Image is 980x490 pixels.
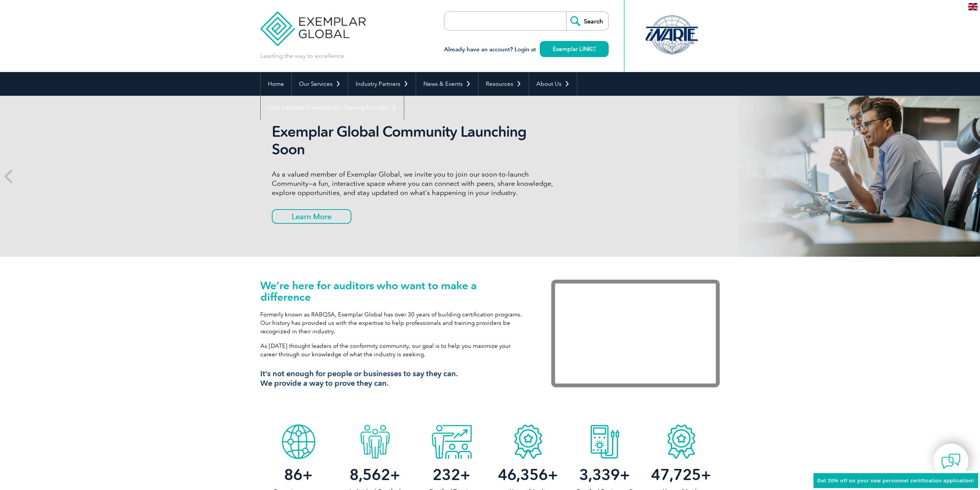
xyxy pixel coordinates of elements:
[433,465,460,484] span: 232
[551,280,720,387] iframe: Exemplar Global: Working together to make a difference
[284,465,302,484] span: 86
[416,72,478,96] a: News & Events
[272,123,559,158] h2: Exemplar Global Community Launching Soon
[350,465,390,484] span: 8,562
[968,3,978,10] img: en
[260,52,344,60] p: Leading the way to excellence
[260,280,528,303] h1: We’re here for auditors who want to make a difference
[566,12,608,30] input: Search
[540,41,609,57] a: Exemplar LINK
[337,469,413,481] h2: +
[498,465,548,484] span: 46,356
[591,47,596,51] img: open_square.png
[444,45,609,54] h3: Already have an account? Login at
[651,465,701,484] span: 47,725
[348,72,416,96] a: Industry Partners
[413,469,490,481] h2: +
[643,469,720,481] h2: +
[579,465,620,484] span: 3,339
[261,72,291,96] a: Home
[479,72,529,96] a: Resources
[817,478,974,483] span: Get 20% off on your new personnel certification application!
[292,72,348,96] a: Our Services
[490,469,567,481] h2: +
[272,170,559,197] p: As a valued member of Exemplar Global, we invite you to join our soon-to-launch Community—a fun, ...
[260,342,528,359] p: As [DATE] thought leaders of the conformity community, our goal is to help you maximize your care...
[260,369,528,388] h3: It’s not enough for people or businesses to say they can. We provide a way to prove they can.
[261,96,404,120] a: Find Certified Professional / Training Provider
[272,209,351,224] a: Learn More
[941,452,960,471] img: contact-chat.png
[260,469,337,481] h2: +
[567,469,643,481] h2: +
[260,310,528,336] p: Formerly known as RABQSA, Exemplar Global has over 30 years of building certification programs. O...
[529,72,577,96] a: About Us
